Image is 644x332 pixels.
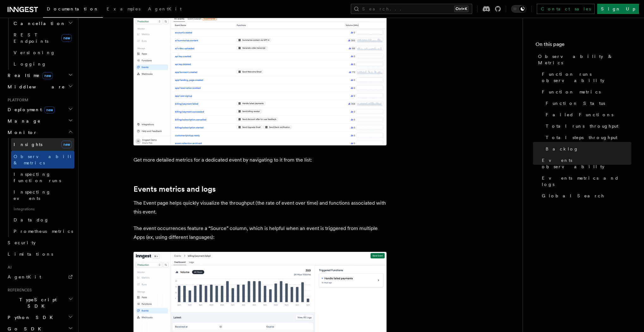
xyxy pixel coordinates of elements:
[44,106,55,113] span: new
[61,141,72,148] span: new
[14,32,48,44] span: REST Endpoints
[8,252,53,257] span: Limitations
[543,143,631,155] a: Backlog
[133,199,387,216] p: The Event page helps quickly visualize the throughput (the rate of event over time) and functions...
[148,6,182,11] span: AgentKit
[5,72,53,79] span: Realtime
[8,240,36,245] span: Security
[539,172,631,190] a: Events metrics and logs
[11,226,74,237] a: Prometheus metrics
[543,132,631,143] a: Total steps throughput
[47,6,99,11] span: Documentation
[538,53,631,66] span: Observability & Metrics
[14,229,73,234] span: Prometheus metrics
[5,138,74,237] div: Monitor
[5,70,74,81] button: Realtimenew
[539,86,631,98] a: Function metrics
[133,156,387,164] p: Get more detailed metrics for a dedicated event by navigating to it from the list:
[543,120,631,132] a: Total runs throughput
[8,274,41,279] span: AgentKit
[5,326,45,332] span: Go SDK
[5,98,28,103] span: Platform
[5,294,74,312] button: TypeScript SDK
[11,204,74,214] span: Integrations
[546,100,605,106] span: Function Status
[5,312,74,323] button: Python SDK
[5,106,55,113] span: Deployment
[61,34,72,42] span: new
[11,47,74,58] a: Versioning
[5,288,32,293] span: References
[597,4,639,14] a: Sign Up
[11,138,74,151] a: Insightsnew
[539,155,631,172] a: Events observability
[14,217,49,222] span: Datadog
[542,193,604,199] span: Global Search
[542,157,631,170] span: Events observability
[536,41,631,51] h4: On this page
[5,84,65,90] span: Middleware
[11,20,66,27] span: Cancellation
[5,129,37,136] span: Monitor
[14,142,42,147] span: Insights
[5,118,41,124] span: Manage
[11,58,74,70] a: Logging
[546,146,579,152] span: Backlog
[539,190,631,201] a: Global Search
[11,151,74,169] a: Observability & metrics
[546,112,613,118] span: Failed Functions
[536,51,631,68] a: Observability & Metrics
[14,61,46,67] span: Logging
[5,265,12,270] span: AI
[511,5,526,13] button: Toggle dark mode
[454,6,468,12] kbd: Ctrl+K
[133,8,387,145] img: The Events page lists the available Event type. Each list item features the event name along with...
[43,2,103,18] a: Documentation
[14,172,61,183] span: Inspecting function runs
[144,2,185,17] a: AgentKit
[543,98,631,109] a: Function Status
[5,297,68,309] span: TypeScript SDK
[546,123,618,129] span: Total runs throughput
[14,189,51,201] span: Inspecting events
[5,248,74,260] a: Limitations
[107,6,140,11] span: Examples
[5,81,74,93] button: Middleware
[11,214,74,226] a: Datadog
[546,134,617,141] span: Total steps throughput
[11,169,74,186] a: Inspecting function runs
[5,237,74,248] a: Security
[5,127,74,138] button: Monitor
[14,154,79,165] span: Observability & metrics
[42,72,53,79] span: new
[5,115,74,127] button: Manage
[11,186,74,204] a: Inspecting events
[5,314,57,321] span: Python SDK
[542,71,631,84] span: Function runs observability
[539,68,631,86] a: Function runs observability
[542,89,601,95] span: Function metrics
[14,50,55,55] span: Versioning
[103,2,144,17] a: Examples
[351,4,472,14] button: Search...Ctrl+K
[542,175,631,188] span: Events metrics and logs
[11,18,74,29] button: Cancellation
[543,109,631,120] a: Failed Functions
[5,104,74,115] button: Deploymentnew
[133,185,216,194] a: Events metrics and logs
[5,271,74,283] a: AgentKit
[537,4,595,14] a: Contact sales
[133,224,387,242] p: The event occurrences feature a “Source” column, which is helpful when an event is triggered from...
[11,29,74,47] a: REST Endpointsnew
